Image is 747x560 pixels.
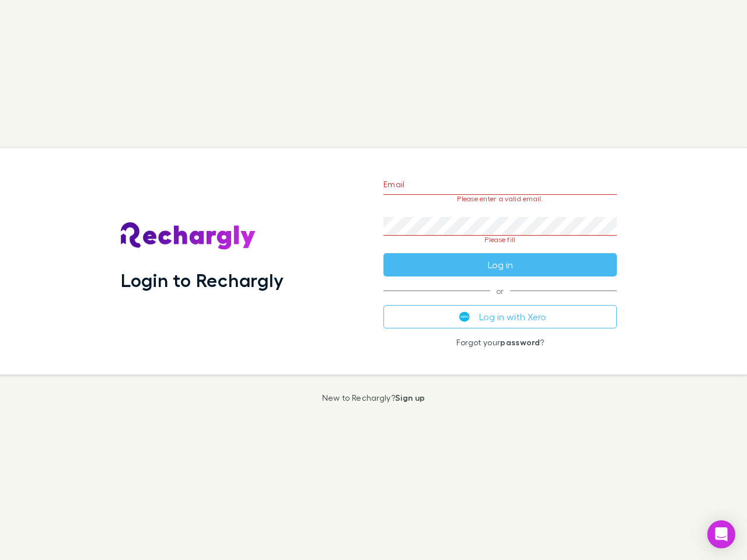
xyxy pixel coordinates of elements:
p: Please fill [383,236,617,244]
img: Xero's logo [459,311,470,322]
a: password [500,337,540,347]
button: Log in with Xero [383,305,617,328]
p: Forgot your ? [383,338,617,347]
a: Sign up [395,393,425,402]
button: Log in [383,253,617,276]
div: Open Intercom Messenger [707,520,735,548]
img: Rechargly's Logo [121,222,256,250]
p: Please enter a valid email. [383,195,617,203]
span: or [383,290,617,291]
p: New to Rechargly? [322,393,425,402]
h1: Login to Rechargly [121,269,284,291]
